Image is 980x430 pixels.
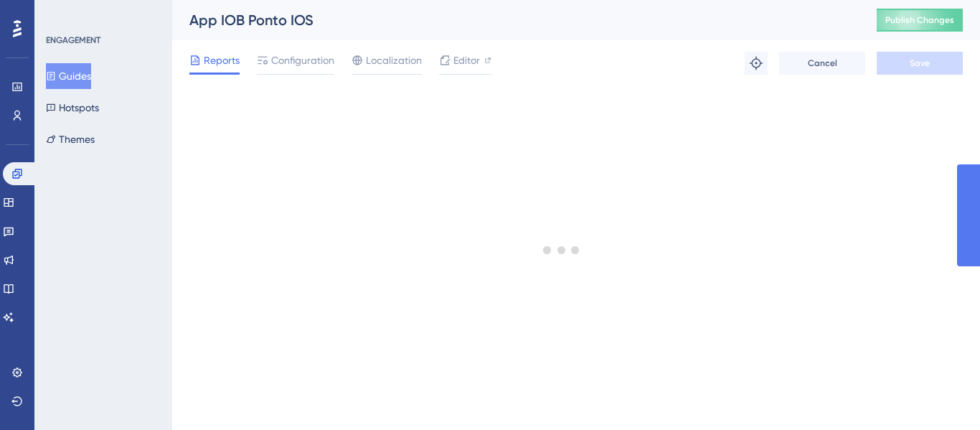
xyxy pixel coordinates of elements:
[920,373,963,416] iframe: UserGuiding AI Assistant Launcher
[885,14,954,26] span: Publish Changes
[779,52,865,75] button: Cancel
[46,95,99,121] button: Hotspots
[877,9,963,32] button: Publish Changes
[877,52,963,75] button: Save
[189,10,841,30] div: App IOB Ponto IOS
[46,63,91,89] button: Guides
[46,126,95,152] button: Themes
[910,57,930,69] span: Save
[204,52,240,69] span: Reports
[271,52,334,69] span: Configuration
[366,52,422,69] span: Localization
[808,57,837,69] span: Cancel
[453,52,480,69] span: Editor
[46,34,100,46] div: ENGAGEMENT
